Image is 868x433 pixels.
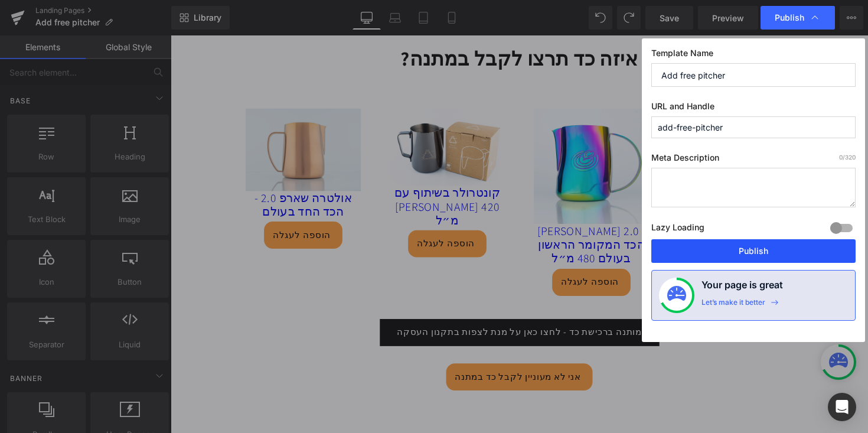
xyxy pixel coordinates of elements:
[372,75,490,193] img: איבו 2.0 - הכד המקומר הראשון בעולם 480 מ״ל
[96,191,176,219] button: הוספה לעגלה
[243,200,324,227] button: הוספה לעגלה
[701,278,783,298] h4: Your page is great
[224,75,342,154] img: קונטרולר בשיתוף עם בריסטה אהרון שין 420 מ״ל
[224,154,342,197] a: קונטרולר בשיתוף עם [PERSON_NAME] 420 מ״ל
[775,12,804,23] span: Publish
[282,336,432,364] a: אני לא מעוניין לקבל כד במתנה
[520,75,638,193] img: וורטקס - כד להקצפה מושלמת 500 מ״ל
[839,154,856,161] span: /320
[651,152,856,168] label: Meta Description
[372,193,490,236] a: [PERSON_NAME] 2.0 - הכד המקומר הראשון בעולם 480 מ״ל
[839,154,843,161] span: 0
[77,75,195,159] img: אולטרה שארפ 2.0 - הכד החד בעולם
[651,239,856,263] button: Publish
[651,101,856,116] label: URL and Handle
[651,48,856,63] label: Template Name
[667,286,686,305] img: onboarding-status.svg
[520,193,638,222] a: וורטקס - כד להקצפה מושלמת 500 מ״ל
[701,298,765,313] div: Let’s make it better
[77,159,195,188] a: אולטרה שארפ 2.0 - הכד החד בעולם
[391,239,471,267] button: הוספה לעגלה
[651,220,704,239] label: Lazy Loading
[214,291,501,318] a: מותנה ברכישת כד - לחצו כאן על מנת לצפות בתקנון העסקה
[235,10,479,37] strong: ?איזה כד תרצו לקבל במתנה
[539,225,619,253] button: הוספה לעגלה
[828,393,856,421] div: Open Intercom Messenger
